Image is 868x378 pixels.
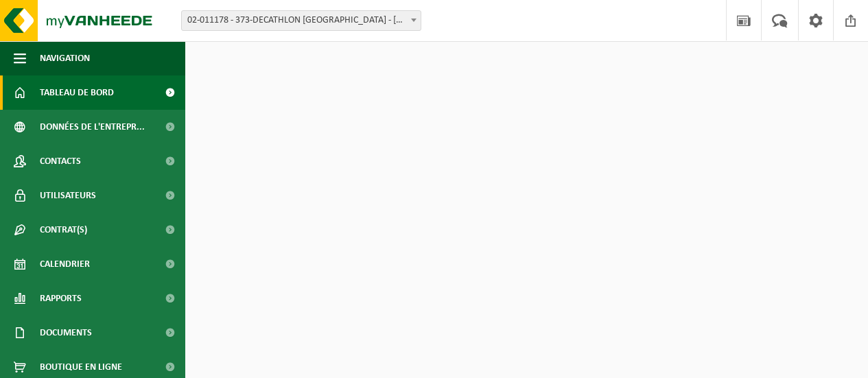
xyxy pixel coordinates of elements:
span: Navigation [40,41,90,75]
span: Tableau de bord [40,75,114,110]
span: Contacts [40,144,81,178]
span: Données de l'entrepr... [40,110,145,144]
span: 02-011178 - 373-DECATHLON ANDERLECHT - ANDERLECHT [182,11,421,30]
span: Utilisateurs [40,178,96,213]
span: Rapports [40,281,82,316]
span: 02-011178 - 373-DECATHLON ANDERLECHT - ANDERLECHT [181,10,421,31]
span: Calendrier [40,247,90,281]
span: Documents [40,316,92,350]
span: Contrat(s) [40,213,87,247]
